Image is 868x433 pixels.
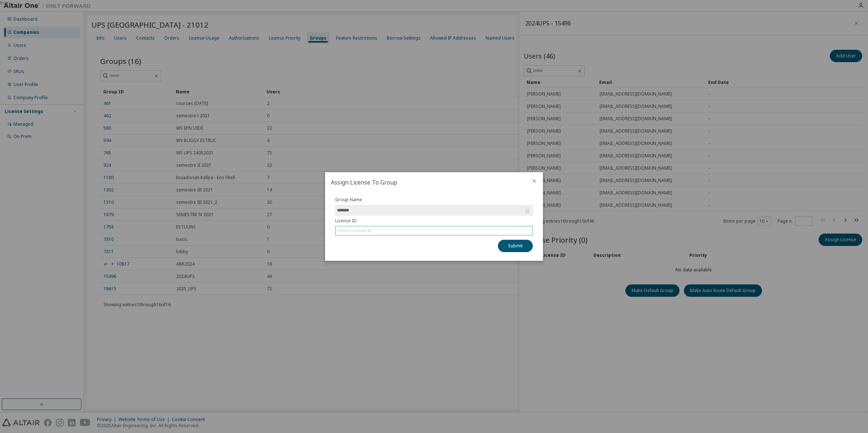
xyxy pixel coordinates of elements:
[531,178,537,184] button: close
[498,240,533,252] button: Submit
[337,228,372,234] div: Select License ID
[325,172,526,193] h2: Assign License To Group
[335,197,533,203] label: Group Name
[336,226,532,235] div: Select License ID
[335,218,533,224] label: License ID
